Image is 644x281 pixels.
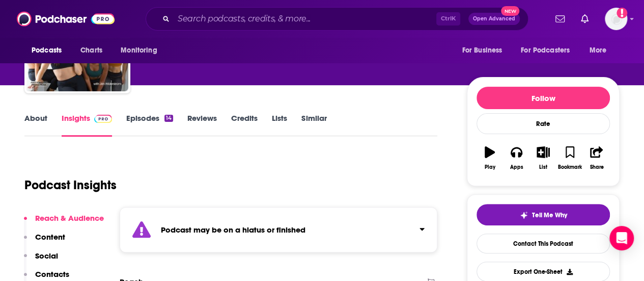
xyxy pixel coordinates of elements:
[126,113,173,137] a: Episodes14
[94,115,112,123] img: Podchaser Pro
[164,115,173,122] div: 14
[32,43,62,58] span: Podcasts
[436,12,460,25] span: Ctrl K
[62,113,112,137] a: InsightsPodchaser Pro
[521,43,570,58] span: For Podcasters
[539,164,547,170] div: List
[24,232,65,251] button: Content
[35,232,65,242] p: Content
[577,10,593,28] a: Show notifications dropdown
[532,211,567,219] span: Tell Me Why
[473,16,515,21] span: Open Advanced
[35,269,69,279] p: Contacts
[477,87,610,109] button: Follow
[477,113,610,134] div: Rate
[582,41,620,60] button: open menu
[609,226,634,250] div: Open Intercom Messenger
[510,164,523,170] div: Apps
[477,204,610,225] button: tell me why sparkleTell Me Why
[501,6,519,16] span: New
[24,177,117,193] h1: Podcast Insights
[455,41,515,60] button: open menu
[74,41,108,60] a: Charts
[301,113,326,137] a: Similar
[590,164,603,170] div: Share
[605,8,627,30] button: Show profile menu
[530,140,556,176] button: List
[24,113,47,137] a: About
[468,13,520,25] button: Open AdvancedNew
[590,43,607,58] span: More
[605,8,627,30] span: Logged in as Ashley_Beenen
[556,140,583,176] button: Bookmark
[605,8,627,30] img: User Profile
[485,164,495,170] div: Play
[272,113,287,137] a: Lists
[35,213,104,223] p: Reach & Audience
[231,113,258,137] a: Credits
[617,8,627,18] svg: Add a profile image
[462,43,502,58] span: For Business
[551,10,569,28] a: Show notifications dropdown
[17,9,115,29] img: Podchaser - Follow, Share and Rate Podcasts
[583,140,610,176] button: Share
[80,43,102,58] span: Charts
[121,43,157,58] span: Monitoring
[114,41,170,60] button: open menu
[503,140,529,176] button: Apps
[477,140,503,176] button: Play
[520,211,528,219] img: tell me why sparkle
[24,251,58,270] button: Social
[174,11,436,27] input: Search podcasts, credits, & more...
[24,41,75,60] button: open menu
[514,41,584,60] button: open menu
[187,113,217,137] a: Reviews
[146,7,528,31] div: Search podcasts, credits, & more...
[24,213,104,232] button: Reach & Audience
[35,251,58,261] p: Social
[161,225,305,235] strong: Podcast may be on a hiatus or finished
[120,207,437,252] section: Click to expand status details
[558,164,582,170] div: Bookmark
[477,234,610,253] a: Contact This Podcast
